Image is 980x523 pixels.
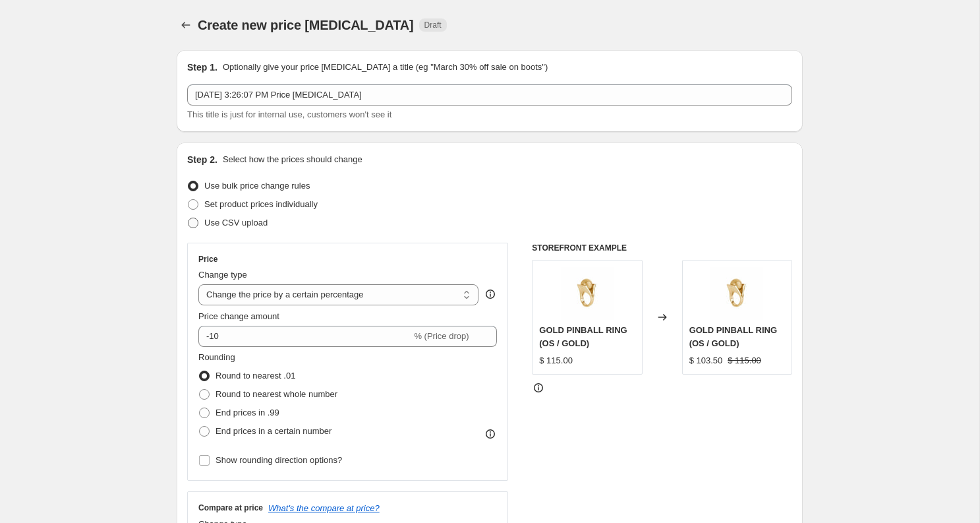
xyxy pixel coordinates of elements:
[223,153,362,166] p: Select how the prices should change
[198,503,263,513] h3: Compare at price
[539,355,573,365] span: $ 115.00
[187,84,792,106] input: 30% off holiday sale
[198,270,247,280] span: Change type
[216,371,295,381] span: Round to nearest .01
[710,267,763,320] img: lele-sadoughi-earrings-os-gold-gold-pinball-ring-20904344449_80x.jpg
[177,16,195,34] button: Price change jobs
[414,331,469,341] span: % (Price drop)
[728,355,761,365] span: $ 115.00
[216,455,342,465] span: Show rounding direction options?
[204,181,310,191] span: Use bulk price change rules
[204,199,318,209] span: Set product prices individually
[198,326,411,347] input: -15
[561,267,614,320] img: lele-sadoughi-earrings-os-gold-gold-pinball-ring-20904344449_80x.jpg
[198,352,235,362] span: Rounding
[198,254,217,264] h3: Price
[198,311,279,321] span: Price change amount
[187,153,217,166] h2: Step 2.
[216,389,337,399] span: Round to nearest whole number
[204,218,268,228] span: Use CSV upload
[223,61,548,74] p: Optionally give your price [MEDICAL_DATA] a title (eg "March 30% off sale on boots")
[198,18,414,32] span: Create new price [MEDICAL_DATA]
[424,20,442,30] span: Draft
[539,325,627,348] span: GOLD PINBALL RING (OS / GOLD)
[689,355,723,365] span: $ 103.50
[532,243,792,253] h6: STOREFRONT EXAMPLE
[689,325,777,348] span: GOLD PINBALL RING (OS / GOLD)
[187,61,217,74] h2: Step 1.
[187,109,391,119] span: This title is just for internal use, customers won't see it
[216,426,331,436] span: End prices in a certain number
[268,503,380,513] button: What's the compare at price?
[484,288,497,301] div: help
[216,408,279,417] span: End prices in .99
